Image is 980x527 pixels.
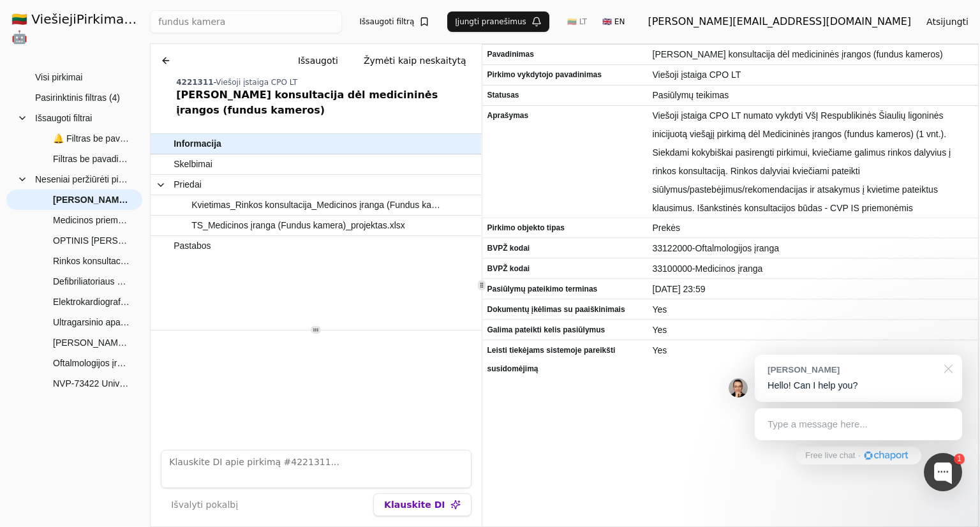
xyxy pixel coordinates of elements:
[487,260,642,278] span: BVPŽ kodai
[653,239,974,258] span: 33122000-Oftalmologijos įranga
[487,66,642,84] span: Pirkimo vykdytojo pavadinimas
[954,454,965,464] div: 1
[35,68,82,87] span: Visi pirkimai
[653,341,974,360] span: Yes
[176,87,476,118] div: [PERSON_NAME] konsultacija dėl medicininės įrangos (fundus kameros)
[653,321,974,339] span: Yes
[487,86,642,105] span: Statusas
[653,107,974,218] span: Viešoji įstaiga CPO LT numato vykdyti VšĮ Respublikinės Šiaulių ligoninės inicijuotą viešąjį pirk...
[53,374,130,393] span: NVP-73422 Universalus echoskopas (Atviras tarptautinis pirkimas)
[653,301,974,319] span: Yes
[487,219,642,237] span: Pirkimo objekto tipas
[653,66,974,84] span: Viešoji įstaiga CPO LT
[653,219,974,237] span: Prekės
[191,216,405,235] span: TS_Medicinos įranga (Fundus kamera)_projektas.xlsx
[373,493,471,516] button: Klauskite DI
[53,211,130,230] span: Medicinos priemonės (Skelbiama apklausa)
[487,341,642,378] span: Leisti tiekėjams sistemoje pareikšti susidomėjimą
[858,450,861,462] div: ·
[53,149,130,168] span: Filtras be pavadinimo
[768,379,949,392] p: Hello! Can I help you?
[487,107,642,125] span: Aprašymas
[916,10,979,33] button: Atsijungti
[653,260,974,278] span: 33100000-Medicinos įranga
[53,251,130,271] span: Rinkos konsultacija dėl Fizioterapijos ir medicinos įrangos
[352,11,438,32] button: Išsaugoti filtrą
[53,313,130,332] span: Ultragarsinio aparto daviklio pirkimas, supaprastintas pirkimas
[191,196,443,214] span: Kvietimas_Rinkos konsultacija_Medicinos įranga (Fundus kamera).docx
[128,11,147,27] strong: .AI
[487,280,642,299] span: Pasiūlymų pateikimo terminas
[805,450,855,462] span: Free live chat
[653,45,974,64] span: [PERSON_NAME] konsultacija dėl medicininės įrangos (fundus kameros)
[288,49,348,72] button: Išsaugoti
[53,129,130,148] span: 🔔 Filtras be pavadinimo
[729,378,748,397] img: Jonas
[35,108,92,128] span: Išsaugoti filtrai
[216,78,297,87] span: Viešoji įstaiga CPO LT
[174,155,212,174] span: Skelbimai
[755,408,962,440] div: Type a message here...
[653,86,974,105] span: Pasiūlymų teikimas
[35,88,120,107] span: Pasirinktinis filtras (4)
[53,190,130,209] span: [PERSON_NAME] konsultacija dėl medicininės įrangos (fundus kameros)
[447,11,549,32] button: Įjungti pranešimus
[768,364,937,376] div: [PERSON_NAME]
[174,237,211,255] span: Pastabos
[487,301,642,319] span: Dokumentų įkėlimas su paaiškinimais
[53,272,130,291] span: Defibriliatoriaus pirkimas
[353,49,477,72] button: Žymėti kaip neskaitytą
[53,333,130,352] span: [PERSON_NAME] konsultacija dėl ultragarsinio aparato daviklio pirkimo
[487,45,642,64] span: Pavadinimas
[487,321,642,339] span: Galima pateikti kelis pasiūlymus
[653,280,974,299] span: [DATE] 23:59
[150,10,341,33] input: Greita paieška...
[174,135,221,153] span: Informacija
[53,231,130,250] span: OPTINIS [PERSON_NAME] (Atviras konkursas)
[487,239,642,258] span: BVPŽ kodai
[53,353,130,373] span: Oftalmologijos įranga (Fakoemulsifikatorius, Retinografas, Tonometras)
[35,170,130,189] span: Neseniai peržiūrėti pirkimai
[53,292,130,311] span: Elektrokardiografas (skelbiama apklausa)
[176,77,476,87] div: -
[174,175,202,194] span: Priedai
[796,447,921,464] a: Free live chat·
[176,78,213,87] span: 4221311
[648,14,911,29] div: [PERSON_NAME][EMAIL_ADDRESS][DOMAIN_NAME]
[595,11,632,32] button: 🇬🇧 EN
